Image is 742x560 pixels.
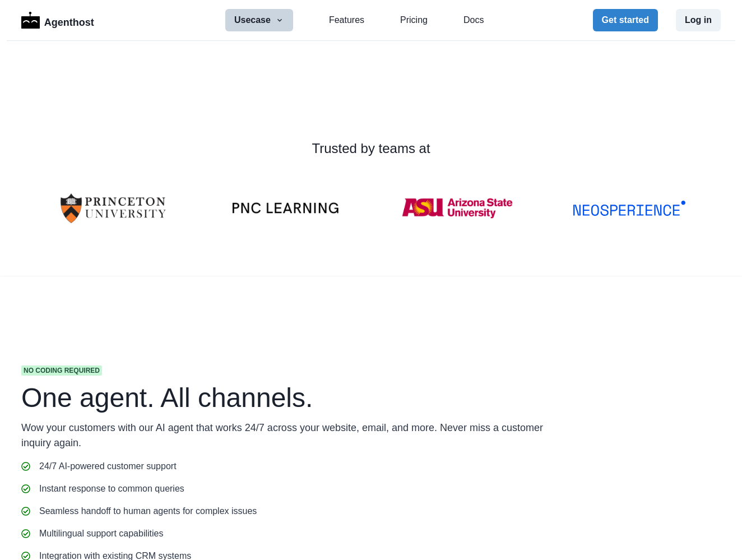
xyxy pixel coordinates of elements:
img: University-of-Princeton-Logo.png [57,177,169,240]
img: ASU-Logo.png [401,177,513,240]
p: Seamless handoff to human agents for complex issues [39,505,257,518]
button: Marketing [226,104,326,121]
p: Wow your customers with our AI agent that works 24/7 across your website, email, and more. Never ... [21,420,558,451]
a: Pricing [400,13,428,27]
p: Multilingual support capabilities [39,527,163,540]
button: Education [226,121,326,137]
button: Customer Support [226,56,326,72]
button: Get started [593,9,658,31]
img: NSP_Logo_Blue.svg [573,201,685,216]
a: Docs [463,13,484,27]
img: Logo [21,12,40,29]
a: Features [329,13,364,27]
p: Instant response to common queries [39,482,184,496]
p: 24/7 AI-powered customer support [39,460,177,473]
button: Sales [226,89,326,105]
p: Agenthost [44,11,94,30]
a: SMS Chatbot [226,72,326,89]
span: No coding required [21,365,102,376]
h1: One agent. All channels. [21,385,558,411]
p: Trusted by teams at [36,138,706,159]
a: LogoAgenthost [21,11,94,30]
button: AI SaaS [226,40,326,56]
img: PNC-LEARNING-Logo-v2.1.webp [229,202,341,214]
button: Usecase [225,9,293,31]
button: Log in [676,9,721,31]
